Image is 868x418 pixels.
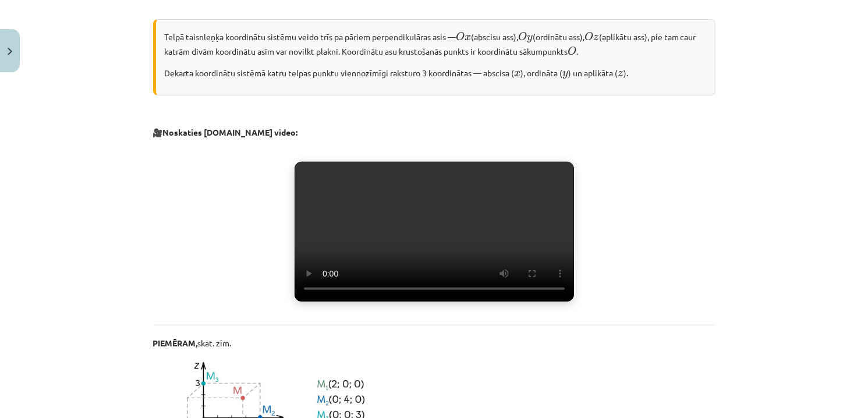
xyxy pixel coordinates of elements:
img: icon-close-lesson-0947bae3869378f0d4975bcd49f059093ad1ed9edebbc8119c70593378902aed.svg [8,48,12,55]
span: O [585,32,594,41]
span: y [527,35,533,42]
span: x [515,71,521,77]
span: O [519,32,527,41]
p: skat. zīm. [153,337,715,349]
span: x [465,35,472,41]
span: z [618,71,623,77]
video: Jūsu pārlūkprogramma neatbalsta video atskaņošanu. [295,162,574,302]
p: Telpā taisnleņķa koordinātu sistēmu veido trīs pa pāriem perpendikulāras asis — (abscisu ass), (o... [165,29,706,58]
strong: Noskaties [DOMAIN_NAME] video: [163,127,298,137]
p: Dekarta koordinātu sistēmā katru telpas punktu viennozīmīgi raksturo 3 koordinātas — abscisa ( ),... [165,65,706,79]
span: y [563,71,569,79]
b: PIEMĒRAM, [153,338,198,348]
p: 🎥 [153,126,715,139]
span: O [568,47,577,55]
span: O [456,32,465,41]
span: z [594,35,599,41]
